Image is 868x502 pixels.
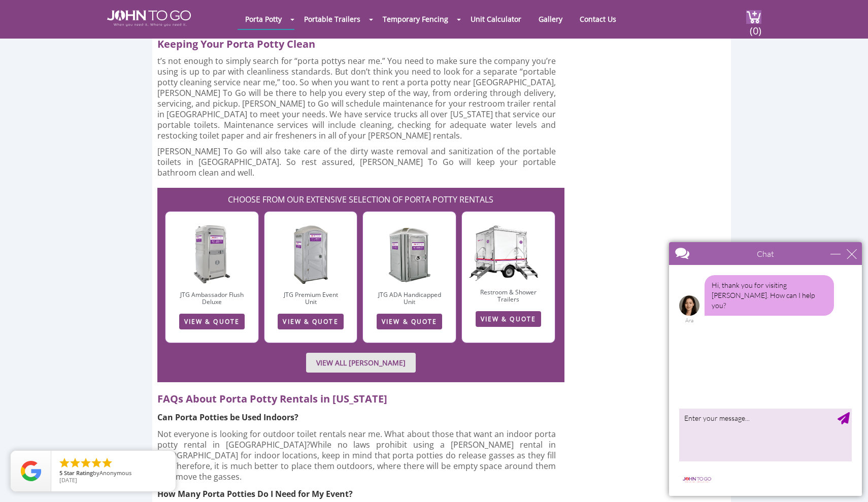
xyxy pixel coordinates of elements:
[107,10,191,26] img: JOHN to go
[58,457,71,469] li: 
[21,461,41,481] img: Review Rating
[296,9,368,29] a: Portable Trailers
[80,457,92,469] li: 
[179,314,245,329] a: VIEW & QUOTE
[476,311,541,327] a: VIEW & QUOTE
[746,10,761,24] img: cart a
[180,290,244,306] a: JTG Ambassador Flush Deluxe
[64,469,93,477] span: Star Rating
[192,224,231,285] img: AFD-1.jpg.webp
[375,9,456,29] a: Temporary Fencing
[749,16,761,38] span: (0)
[101,457,113,469] li: 
[284,290,338,306] a: JTG Premium Event Unit
[378,290,441,306] a: JTG ADA Handicapped Unit
[157,32,564,51] h2: Keeping Your Porta Potty Clean
[306,353,416,373] a: VIEW ALL [PERSON_NAME]
[59,469,62,477] span: 5
[69,457,81,469] li: 
[377,314,442,329] a: VIEW & QUOTE
[388,224,430,285] img: ADA-1-1.jpg.webp
[157,487,581,500] h4: How Many Porta Potties Do I Need for My Event?
[162,188,559,206] h2: CHOOSE FROM OUR EXTENSIVE SELECTION OF PORTA POTTY RENTALS
[99,469,131,477] span: Anonymous
[59,470,168,477] span: by
[531,9,570,29] a: Gallery
[291,224,330,285] img: PEU.jpg.webp
[663,236,868,502] iframe: Live Chat Box
[157,429,556,482] p: Not everyone is looking for outdoor toilet rentals near me. What about those that want an indoor ...
[238,9,289,29] a: Porta Potty
[278,314,343,329] a: VIEW & QUOTE
[463,9,529,29] a: Unit Calculator
[157,387,564,406] h2: FAQs About Porta Potty Rentals in [US_STATE]
[59,476,77,484] span: [DATE]
[462,207,555,282] img: JTG-2-Mini-1_cutout.png.webp
[480,288,537,304] a: Restroom & Shower Trailers
[90,457,103,469] li: 
[157,146,556,178] p: [PERSON_NAME] To Go will also take care of the dirty waste removal and sanitization of the portab...
[572,9,624,29] a: Contact Us
[157,411,581,424] h4: Can Porta Potties be Used Indoors?
[157,56,556,141] p: t’s not enough to simply search for “porta pottys near me.” You need to make sure the company you...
